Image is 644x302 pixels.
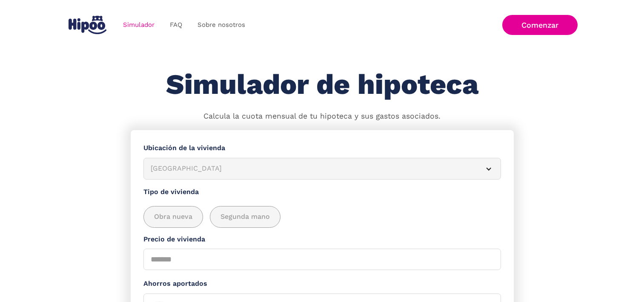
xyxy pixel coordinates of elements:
label: Ubicación de la vivienda [143,143,501,154]
article: [GEOGRAPHIC_DATA] [143,158,501,180]
a: Comenzar [502,15,578,35]
p: Calcula la cuota mensual de tu hipoteca y sus gastos asociados. [203,111,441,122]
a: Simulador [115,17,162,33]
a: home [67,12,109,38]
label: Precio de vivienda [143,234,501,245]
div: [GEOGRAPHIC_DATA] [151,163,473,174]
span: Segunda mano [220,212,270,222]
label: Tipo de vivienda [143,187,501,197]
div: add_description_here [143,206,501,228]
label: Ahorros aportados [143,279,501,289]
span: Obra nueva [154,212,192,222]
a: Sobre nosotros [190,17,253,33]
h1: Simulador de hipoteca [166,69,478,100]
a: FAQ [162,17,190,33]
